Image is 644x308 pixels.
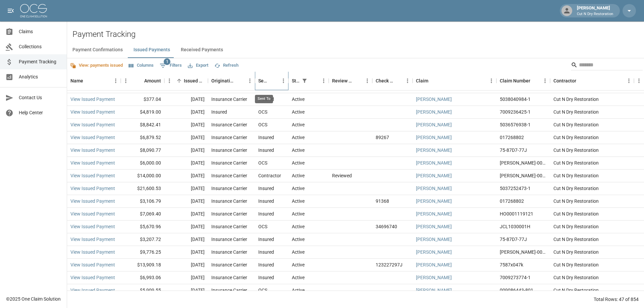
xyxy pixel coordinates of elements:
[67,42,644,58] div: dynamic tabs
[500,249,547,255] div: CAHO-00265308
[164,93,208,106] div: [DATE]
[258,249,274,255] div: Insured
[211,71,235,90] div: Originating From
[416,198,452,204] a: [PERSON_NAME]
[500,109,531,115] div: 7009236425-1
[500,134,524,141] div: 017268802
[376,134,389,141] div: 89267
[376,261,402,268] div: 123227297J
[121,144,164,157] div: $8,090.77
[258,223,267,230] div: OCS
[550,221,634,233] div: Cut N Dry Restoration
[550,246,634,259] div: Cut N Dry Restoration
[540,76,550,86] button: Menu
[235,76,245,85] button: Sort
[258,287,267,294] div: OCS
[292,223,305,230] div: Active
[121,246,164,259] div: $9,776.25
[258,121,267,128] div: OCS
[288,71,329,90] div: Status
[211,96,247,103] div: Insurance Carrier
[164,271,208,284] div: [DATE]
[121,170,164,182] div: $14,000.00
[121,284,164,297] div: $5,909.55
[332,71,353,90] div: Review Status
[121,259,164,271] div: $13,909.18
[70,274,115,281] a: View Issued Payment
[164,182,208,195] div: [DATE]
[164,144,208,157] div: [DATE]
[19,58,61,65] span: Payment Tracking
[255,71,288,90] div: Sent To
[121,208,164,221] div: $7,069.40
[550,208,634,221] div: Cut N Dry Restoration
[186,60,210,71] button: Export
[70,261,115,268] a: View Issued Payment
[550,144,634,157] div: Cut N Dry Restoration
[164,157,208,170] div: [DATE]
[127,60,155,71] button: Select columns
[332,172,352,179] div: Reviewed
[500,160,547,166] div: CAHO-00263524
[413,71,496,90] div: Claim
[416,223,452,230] a: [PERSON_NAME]
[292,274,305,281] div: Active
[292,287,305,294] div: Active
[258,71,269,90] div: Sent To
[70,223,115,230] a: View Issued Payment
[416,172,452,179] a: [PERSON_NAME]
[550,93,634,106] div: Cut N Dry Restoration
[486,76,496,86] button: Menu
[553,71,576,90] div: Contractor
[144,71,161,90] div: Amount
[292,134,305,141] div: Active
[70,96,115,103] a: View Issued Payment
[121,195,164,208] div: $3,106.79
[211,249,247,255] div: Insurance Carrier
[211,236,247,243] div: Insurance Carrier
[158,60,183,71] button: Show filters
[255,95,273,103] div: Sent To
[292,121,305,128] div: Active
[574,5,616,17] div: [PERSON_NAME]
[211,261,247,268] div: Insurance Carrier
[292,236,305,243] div: Active
[121,271,164,284] div: $6,993.06
[500,172,547,179] div: CAHO-00263524
[164,170,208,182] div: [DATE]
[402,76,413,86] button: Menu
[164,106,208,119] div: [DATE]
[416,249,452,255] a: [PERSON_NAME]
[292,96,305,103] div: Active
[211,198,247,204] div: Insurance Carrier
[211,172,247,179] div: Insurance Carrier
[258,185,274,192] div: Insured
[550,131,634,144] div: Cut N Dry Restoration
[211,223,247,230] div: Insurance Carrier
[164,131,208,144] div: [DATE]
[258,172,281,179] div: Contractor
[576,76,586,85] button: Sort
[319,76,329,86] button: Menu
[496,71,550,90] div: Claim Number
[121,93,164,106] div: $377.04
[258,236,274,243] div: Insured
[416,287,452,294] a: [PERSON_NAME]
[550,233,634,246] div: Cut N Dry Restoration
[309,76,319,85] button: Sort
[19,73,61,80] span: Analytics
[292,147,305,153] div: Active
[70,147,115,153] a: View Issued Payment
[416,121,452,128] a: [PERSON_NAME]
[164,119,208,131] div: [DATE]
[577,11,613,17] p: Cut N Dry Restoration
[500,261,523,268] div: 7587x047k
[416,236,452,243] a: [PERSON_NAME]
[19,43,61,50] span: Collections
[70,121,115,128] a: View Issued Payment
[164,195,208,208] div: [DATE]
[416,160,452,166] a: [PERSON_NAME]
[500,185,531,192] div: 5037252473-1
[300,76,309,85] button: Show filters
[208,71,255,90] div: Originating From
